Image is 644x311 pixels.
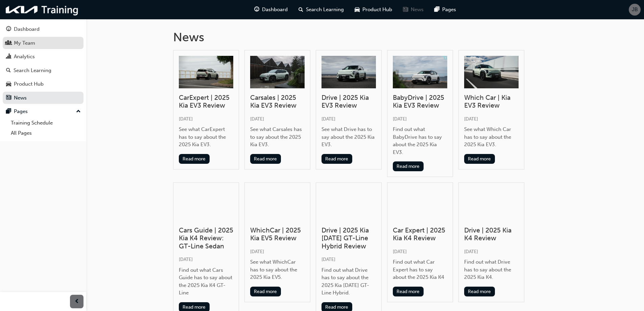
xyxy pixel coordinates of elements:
h3: BabyDrive | 2025 Kia EV3 Review [393,94,447,110]
span: [DATE] [179,257,193,262]
span: Dashboard [262,6,288,14]
h1: News [173,30,557,45]
a: BabyDrive | 2025 Kia EV3 Review[DATE]Find out what BabyDrive has to say about the 2025 Kia EV3.Re... [387,50,453,177]
a: News [3,92,84,104]
span: prev-icon [74,297,79,306]
a: news-iconNews [398,3,429,17]
span: [DATE] [250,116,264,122]
a: Drive | 2025 Kia K4 Review[DATE]Find out what Drive has to say about the 2025 Kia K4.Read more [458,182,524,302]
a: car-iconProduct Hub [349,3,398,17]
span: [DATE] [179,116,193,122]
div: See what WhichCar has to say about the 2025 Kia EV5. [250,258,305,281]
div: Find out what Drive has to say about the 2025 Kia [DATE] GT-Line Hybrid. [321,266,376,297]
button: Read more [179,154,210,164]
a: Dashboard [3,23,84,36]
button: Read more [393,161,424,171]
a: Training Schedule [8,118,84,128]
h3: WhichCar | 2025 Kia EV5 Review [250,226,305,242]
div: Find out what Drive has to say about the 2025 Kia K4. [464,258,519,281]
span: up-icon [76,107,81,116]
div: Search Learning [14,67,51,74]
span: [DATE] [321,116,335,122]
a: Carsales | 2025 Kia EV3 Review[DATE]See what Carsales has to say about the 2025 Kia EV3.Read more [244,50,310,170]
span: pages-icon [434,5,439,14]
h3: Drive | 2025 Kia K4 Review [464,226,519,242]
span: JB [632,6,638,14]
a: guage-iconDashboard [249,3,293,17]
span: Product Hub [362,6,392,14]
button: Read more [464,287,495,296]
button: JB [629,4,641,16]
a: search-iconSearch Learning [293,3,349,17]
img: kia-training [3,3,81,17]
div: Dashboard [14,25,40,33]
span: guage-icon [6,26,11,32]
div: Analytics [14,53,35,61]
div: Pages [14,108,28,115]
span: Pages [442,6,456,14]
span: pages-icon [6,109,11,115]
a: WhichCar | 2025 Kia EV5 Review[DATE]See what WhichCar has to say about the 2025 Kia EV5.Read more [244,182,310,302]
h3: Drive | 2025 Kia [DATE] GT-Line Hybrid Review [321,226,376,250]
span: people-icon [6,40,11,46]
span: [DATE] [464,116,478,122]
div: Find out what Cars Guide has to say about the 2025 Kia K4 GT-Line [179,266,233,297]
div: Product Hub [14,80,44,88]
button: Read more [464,154,495,164]
div: Find out what BabyDrive has to say about the 2025 Kia EV3. [393,126,447,156]
span: News [411,6,424,14]
a: Which Car | Kia EV3 Review[DATE]See what Which Car has to say about the 2025 Kia EV3.Read more [458,50,524,170]
span: search-icon [299,5,303,14]
span: [DATE] [464,249,478,254]
h3: Which Car | Kia EV3 Review [464,94,519,110]
a: Car Expert | 2025 Kia K4 Review[DATE]Find out what Car Expert has to say about the 2025 Kia K4Rea... [387,182,453,302]
div: Find out what Car Expert has to say about the 2025 Kia K4 [393,258,447,281]
a: Drive | 2025 Kia EV3 Review[DATE]See what Drive has to say about the 2025 Kia EV3.Read more [316,50,382,170]
button: Pages [3,105,84,118]
span: [DATE] [393,116,407,122]
button: DashboardMy TeamAnalyticsSearch LearningProduct HubNews [3,22,84,105]
div: See what Carsales has to say about the 2025 Kia EV3. [250,126,305,149]
h3: CarExpert | 2025 Kia EV3 Review [179,94,233,110]
button: Read more [393,287,424,296]
h3: Cars Guide | 2025 Kia K4 Review: GT-Line Sedan [179,226,233,250]
a: My Team [3,37,84,49]
h3: Drive | 2025 Kia EV3 Review [321,94,376,110]
span: guage-icon [254,5,259,14]
span: chart-icon [6,54,11,60]
span: news-icon [6,95,11,101]
button: Read more [250,154,281,164]
div: See what Drive has to say about the 2025 Kia EV3. [321,126,376,149]
a: All Pages [8,128,84,138]
h3: Car Expert | 2025 Kia K4 Review [393,226,447,242]
h3: Carsales | 2025 Kia EV3 Review [250,94,305,110]
span: [DATE] [250,249,264,254]
span: news-icon [403,5,408,14]
button: Read more [321,154,352,164]
div: See what Which Car has to say about the 2025 Kia EV3. [464,126,519,149]
div: My Team [14,39,35,47]
a: Search Learning [3,64,84,77]
button: Read more [250,287,281,296]
a: CarExpert | 2025 Kia EV3 Review[DATE]See what CarExpert has to say about the 2025 Kia EV3.Read more [173,50,239,170]
div: See what CarExpert has to say about the 2025 Kia EV3. [179,126,233,149]
a: pages-iconPages [429,3,461,17]
span: car-icon [355,5,360,14]
span: [DATE] [321,257,335,262]
a: Product Hub [3,78,84,90]
span: [DATE] [393,249,407,254]
span: search-icon [6,68,11,74]
span: car-icon [6,81,11,87]
a: Analytics [3,50,84,63]
span: Search Learning [306,6,344,14]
